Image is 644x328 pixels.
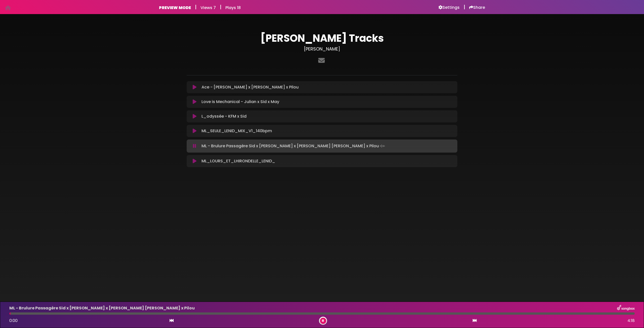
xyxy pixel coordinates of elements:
[202,84,299,90] p: Ace - [PERSON_NAME] x [PERSON_NAME] x Pilou
[202,143,386,150] p: ML - Brulure Passagère Sid x [PERSON_NAME] x [PERSON_NAME] [PERSON_NAME] x Pilou
[195,4,196,10] h5: |
[220,4,221,10] h5: |
[202,128,272,134] p: ML_SEULE_LENID_MIX_V1_140bpm
[379,143,386,150] img: waveform4.gif
[187,32,457,44] h1: [PERSON_NAME] Tracks
[464,4,465,10] h5: |
[187,46,457,52] h3: [PERSON_NAME]
[438,5,460,10] a: Settings
[200,5,216,10] h6: Views 7
[202,113,247,119] p: L_odyssée - KFM x Sid
[469,5,485,10] a: Share
[159,5,191,10] h6: PREVIEW MODE
[225,5,241,10] h6: Plays 18
[202,99,279,105] p: Love is Mechanical - Julian x Sid x May
[202,158,275,164] p: ML_LOURS_ET_LHIRONDELLE_LENID_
